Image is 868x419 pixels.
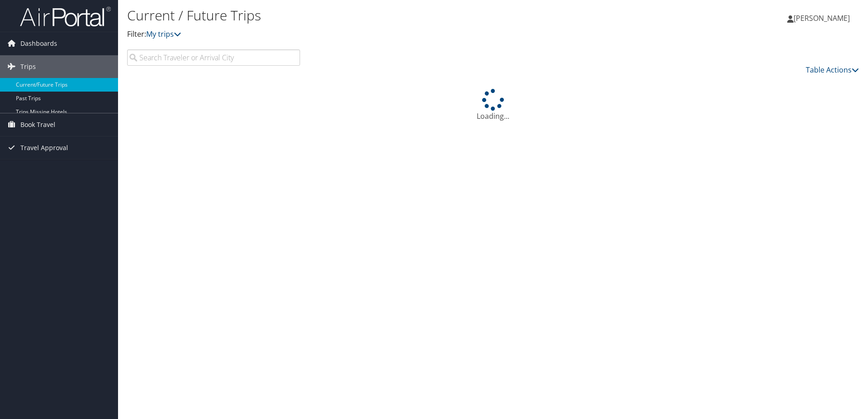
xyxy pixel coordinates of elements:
p: Filter: [127,29,615,40]
input: Search Traveler or Arrival City [127,49,300,66]
span: [PERSON_NAME] [794,13,850,23]
span: Trips [20,55,36,78]
a: My trips [146,29,181,39]
span: Book Travel [20,113,55,136]
a: [PERSON_NAME] [787,5,859,32]
h1: Current / Future Trips [127,6,615,25]
a: Table Actions [806,65,859,75]
div: Loading... [127,89,859,122]
span: Travel Approval [20,136,68,159]
img: airportal-logo.png [20,6,111,27]
span: Dashboards [20,32,57,55]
